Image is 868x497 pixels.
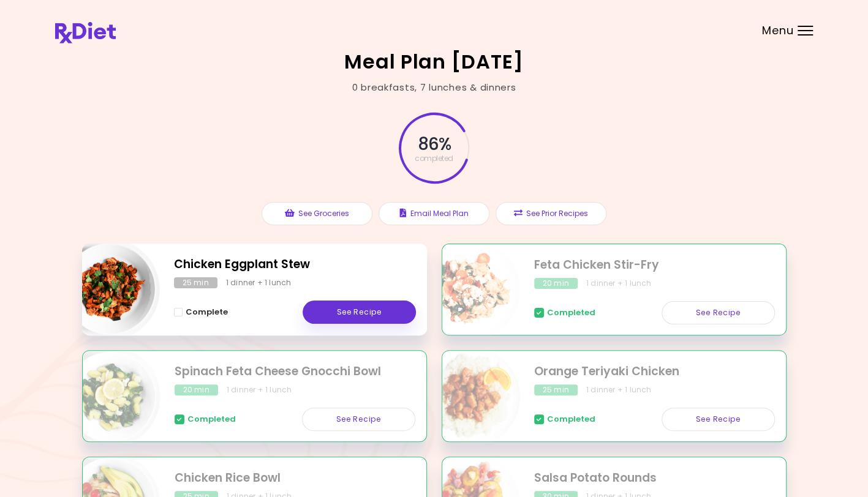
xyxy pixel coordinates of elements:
[415,155,453,162] span: completed
[418,239,520,341] img: Info - Feta Chicken Stir-Fry
[174,277,217,288] div: 25 min
[344,52,524,72] h2: Meal Plan [DATE]
[352,81,516,95] div: 0 breakfasts , 7 lunches & dinners
[58,239,160,340] img: Info - Chicken Eggplant Stew
[662,301,775,324] a: See Recipe - Feta Chicken Stir-Fry
[227,384,292,395] div: 1 dinner + 1 lunch
[59,346,160,447] img: Info - Spinach Feta Cheese Gnocchi Bowl
[303,301,416,324] a: See Recipe - Chicken Eggplant Stew
[417,134,450,155] span: 86 %
[174,305,228,319] button: Complete - Chicken Eggplant Stew
[175,469,415,487] h2: Chicken Rice Bowl
[262,202,372,225] button: See Groceries
[534,384,578,395] div: 25 min
[547,414,595,424] span: Completed
[175,384,218,395] div: 20 min
[534,256,775,274] h2: Feta Chicken Stir-Fry
[175,363,415,381] h2: Spinach Feta Cheese Gnocchi Bowl
[174,256,416,274] h2: Chicken Eggplant Stew
[186,307,228,317] span: Complete
[302,408,415,431] a: See Recipe - Spinach Feta Cheese Gnocchi Bowl
[418,346,520,447] img: Info - Orange Teriyaki Chicken
[547,308,595,318] span: Completed
[187,414,236,424] span: Completed
[534,469,775,487] h2: Salsa Potato Rounds
[379,202,489,225] button: Email Meal Plan
[662,408,775,431] a: See Recipe - Orange Teriyaki Chicken
[586,384,652,395] div: 1 dinner + 1 lunch
[534,278,578,289] div: 20 min
[496,202,606,225] button: See Prior Recipes
[534,363,775,381] h2: Orange Teriyaki Chicken
[55,22,116,43] img: RxDiet
[226,277,292,288] div: 1 dinner + 1 lunch
[762,25,793,36] span: Menu
[586,278,652,289] div: 1 dinner + 1 lunch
